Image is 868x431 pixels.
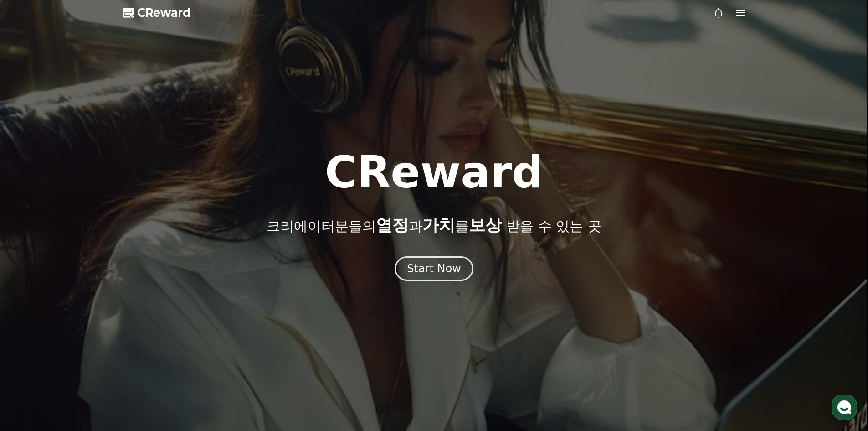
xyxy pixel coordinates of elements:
div: Start Now [407,261,461,276]
p: 크리에이터분들의 과 를 받을 수 있는 곳 [267,216,601,234]
span: 열정 [376,216,409,234]
span: 보상 [469,216,502,234]
a: CReward [123,5,191,20]
span: CReward [137,5,191,20]
span: 가치 [422,216,455,234]
h1: CReward [325,151,543,194]
a: Start Now [395,265,473,274]
button: Start Now [395,256,473,281]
